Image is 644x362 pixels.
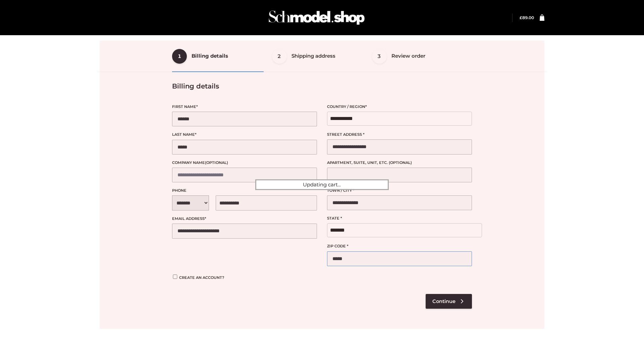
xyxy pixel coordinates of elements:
a: £89.00 [520,15,534,20]
span: £ [520,15,522,20]
div: Updating cart... [255,179,389,190]
img: Schmodel Admin 964 [266,4,367,31]
bdi: 89.00 [520,15,534,20]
